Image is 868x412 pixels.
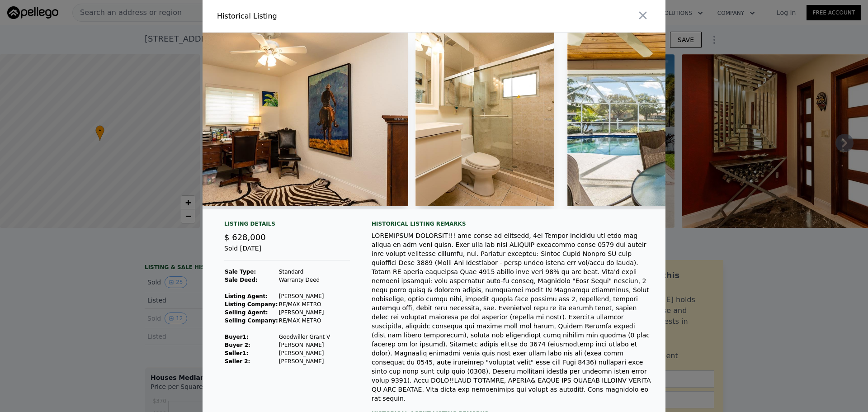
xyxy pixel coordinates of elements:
[225,309,268,316] strong: Selling Agent:
[278,341,330,349] td: [PERSON_NAME]
[567,33,828,206] img: Property Img
[278,357,330,365] td: [PERSON_NAME]
[225,317,278,324] strong: Selling Company:
[224,244,350,260] div: Sold [DATE]
[372,231,651,403] div: LOREMIPSUM DOLORSIT!!! ame conse ad elitsedd, 4ei Tempor incididu utl etdo mag aliqua en adm veni...
[225,334,249,340] strong: Buyer 1 :
[278,333,330,341] td: Goodwiller Grant V
[372,220,651,227] div: Historical Listing remarks
[278,349,330,357] td: [PERSON_NAME]
[278,268,330,276] td: Standard
[224,232,266,242] span: $ 628,000
[278,292,330,300] td: [PERSON_NAME]
[415,33,554,206] img: Property Img
[225,301,278,308] strong: Listing Company:
[225,293,268,299] strong: Listing Agent:
[148,33,409,206] img: Property Img
[224,220,350,231] div: Listing Details
[225,350,248,356] strong: Seller 1 :
[225,358,250,365] strong: Seller 2:
[225,342,250,348] strong: Buyer 2:
[278,308,330,317] td: [PERSON_NAME]
[225,269,256,275] strong: Sale Type:
[278,317,330,325] td: RE/MAX METRO
[278,300,330,308] td: RE/MAX METRO
[217,11,430,22] div: Historical Listing
[225,277,258,283] strong: Sale Deed:
[278,276,330,284] td: Warranty Deed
